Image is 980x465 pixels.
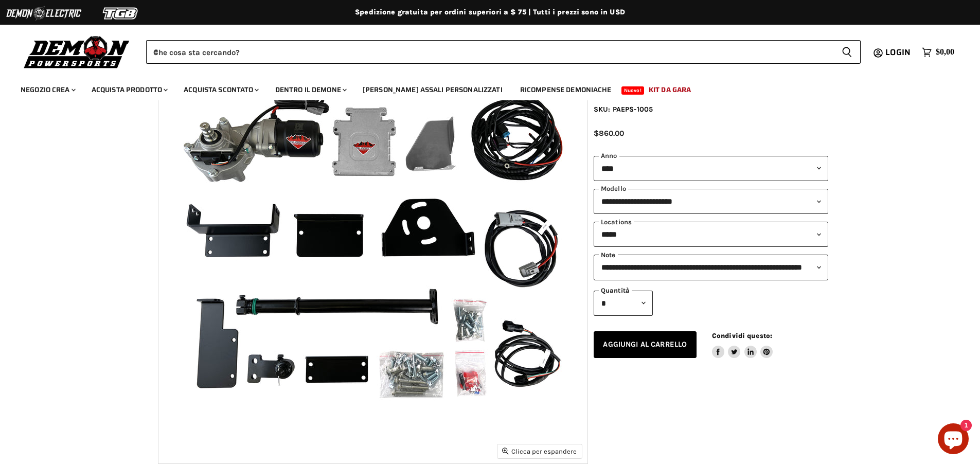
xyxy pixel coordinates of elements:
[92,84,162,95] font: Acquista prodotto
[176,79,265,100] a: Acquista scontato
[355,79,510,100] a: [PERSON_NAME] assali personalizzati
[594,291,653,316] select: Quantità
[885,46,911,59] font: Login
[82,4,159,23] img: Logo TGB 2
[275,84,341,95] font: Dentro il demone
[917,45,959,60] a: $0,00
[146,40,861,64] form: Prodotto
[158,34,587,463] img: IMMAGINE
[641,79,699,100] a: Kit da gara
[594,189,828,214] select: nome modale
[21,33,133,70] img: Demon Powersports
[21,84,70,95] font: Negozio Crea
[355,8,625,16] font: Spedizione gratuita per ordini superiori a $ 75 | Tutti i prezzi sono in USD
[520,84,612,95] font: Ricompense demoniache
[146,40,833,64] input: When autocomplete results are available use up and down arrows to review and enter to select
[594,331,697,359] button: Aggiungi al carrello
[649,84,691,95] font: Kit da gara
[184,84,253,95] font: Acquista scontato
[511,448,577,455] font: Clicca per espandere
[13,79,82,100] a: Negozio Crea
[512,79,619,100] a: Ricompense demoniache
[712,331,773,359] aside: Condividi questo:
[936,47,954,56] font: $0,00
[84,79,174,100] a: Acquista prodotto
[594,104,828,115] div: SKU: PAEPS-1005
[935,423,972,457] inbox-online-store-chat: Chat del negozio online Shopify
[603,340,687,349] font: Aggiungi al carrello
[594,156,828,181] select: anno
[624,87,642,94] font: Nuovo!
[833,40,861,64] button: Ricerca
[881,48,917,57] a: Login
[363,84,503,95] font: [PERSON_NAME] assali personalizzati
[13,75,952,100] ul: Menu principale
[268,79,353,100] a: Dentro il demone
[712,332,772,339] font: Condividi questo:
[594,255,828,280] select: keys
[5,4,82,23] img: Logo elettrico del demone 2
[594,222,828,247] select: keys
[497,444,582,458] button: Clicca per espandere
[594,129,624,138] span: $860.00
